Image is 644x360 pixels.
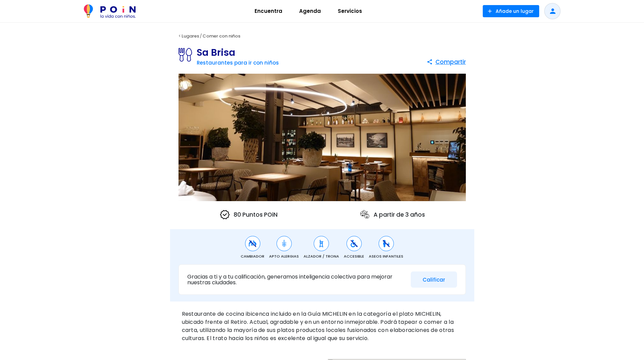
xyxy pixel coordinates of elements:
[280,239,288,248] img: Apto alergias
[197,59,279,66] a: Restaurantes para ir con niños
[296,6,324,17] span: Agenda
[483,5,539,17] button: Añade un lugar
[291,3,329,19] a: Agenda
[202,33,240,39] a: Comer con niños
[369,254,403,259] span: Aseos infantiles
[182,310,462,342] p: Restaurante de cocina ibicenca incluido en la Guía MICHELIN en la categoría el plato MICHELIN, ub...
[84,4,136,18] img: POiN
[304,254,339,259] span: Alzador / Trona
[187,274,406,286] p: Gracias a ti y a tu calificación, generamos inteligencia colectiva para mejorar nuestras ciudades.
[382,239,390,248] img: Aseos infantiles
[317,239,326,248] img: Alzador / Trona
[350,239,358,248] img: Accesible
[248,239,257,248] img: Cambiador
[246,3,291,19] a: Encuentra
[359,209,370,220] img: ages icon
[329,3,371,19] a: Servicios
[411,271,457,288] button: Calificar
[219,209,278,220] p: 80 Puntos POiN
[219,209,230,220] img: verified icon
[241,254,264,259] span: Cambiador
[344,254,364,259] span: Accesible
[178,48,197,62] img: Restaurantes para ir con niños
[197,48,279,57] h1: Sa Brisa
[182,33,199,39] a: Lugares
[252,6,285,17] span: Encuentra
[178,74,466,201] img: Sa Brisa
[359,209,425,220] p: A partir de 3 años
[269,254,299,259] span: Apto alergias
[335,6,365,17] span: Servicios
[427,56,466,68] button: Compartir
[170,31,474,41] div: < /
